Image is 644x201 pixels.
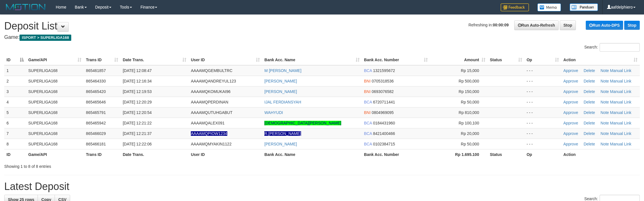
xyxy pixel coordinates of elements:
[123,142,152,146] span: [DATE] 12:22:06
[373,142,395,146] span: Copy 0102384715 to clipboard
[86,131,106,136] span: 865466029
[123,68,152,73] span: [DATE] 12:08:47
[86,121,106,125] span: 865465942
[26,149,84,160] th: Game/API
[524,55,561,65] th: Op: activate to sort column ascending
[191,131,227,136] span: Nama rekening ada tanda titik/strip, harap diedit
[600,142,609,146] a: Note
[364,100,372,104] span: BCA
[26,76,84,86] td: SUPERLIGA168
[26,139,84,149] td: SUPERLIGA168
[584,131,595,136] a: Delete
[86,142,106,146] span: 865466181
[364,110,371,115] span: BNI
[362,55,430,65] th: Bank Acc. Number: activate to sort column ascending
[364,131,372,136] span: BCA
[514,20,559,30] a: Run Auto-Refresh
[4,3,47,11] img: MOTION_logo.png
[600,68,609,73] a: Note
[120,149,189,160] th: Date Trans.
[364,79,371,83] span: BNI
[372,79,394,83] span: Copy 0705318536 to clipboard
[4,118,26,128] td: 6
[4,161,264,169] div: Showing 1 to 8 of 8 entries
[461,100,479,104] span: Rp 50,000
[373,100,395,104] span: Copy 6720711441 to clipboard
[610,100,632,104] a: Manual Link
[26,128,84,139] td: SUPERLIGA168
[123,121,152,125] span: [DATE] 12:21:22
[86,100,106,104] span: 865465646
[610,131,632,136] a: Manual Link
[4,20,640,32] h1: Deposit List
[20,35,71,41] span: ISPORT > SUPERLIGA168
[600,79,609,83] a: Note
[461,142,479,146] span: Rp 50,000
[362,149,430,160] th: Bank Acc. Number
[524,97,561,107] td: - - -
[461,131,479,136] span: Rp 20,000
[262,55,362,65] th: Bank Acc. Name: activate to sort column ascending
[586,21,623,30] a: Run Auto-DPS
[26,65,84,76] td: SUPERLIGA168
[584,68,595,73] a: Delete
[123,100,152,104] span: [DATE] 12:20:29
[189,149,262,160] th: User ID
[191,121,224,125] span: AAAAMQALEX091
[264,142,297,146] a: [PERSON_NAME]
[524,149,561,160] th: Op
[372,110,394,115] span: Copy 0804969095 to clipboard
[4,65,26,76] td: 1
[584,121,595,125] a: Delete
[624,21,640,30] a: Stop
[4,149,26,160] th: ID
[84,149,120,160] th: Trans ID
[373,121,395,125] span: Copy 0184431960 to clipboard
[584,43,640,52] label: Search:
[610,89,632,94] a: Manual Link
[430,55,488,65] th: Amount: activate to sort column ascending
[584,89,595,94] a: Delete
[584,100,595,104] a: Delete
[563,131,578,136] a: Approve
[123,89,152,94] span: [DATE] 12:19:53
[189,55,262,65] th: User ID: activate to sort column ascending
[563,68,578,73] a: Approve
[84,55,120,65] th: Trans ID: activate to sort column ascending
[488,149,524,160] th: Status
[524,118,561,128] td: - - -
[524,128,561,139] td: - - -
[26,86,84,97] td: SUPERLIGA168
[459,79,479,83] span: Rp 500,000
[4,181,640,192] h1: Latest Deposit
[4,55,26,65] th: ID: activate to sort column descending
[86,89,106,94] span: 865465420
[600,110,609,115] a: Note
[461,68,479,73] span: Rp 15,000
[26,118,84,128] td: SUPERLIGA168
[600,121,609,125] a: Note
[4,86,26,97] td: 3
[488,55,524,65] th: Status: activate to sort column ascending
[26,107,84,118] td: SUPERLIGA168
[123,110,152,115] span: [DATE] 12:20:54
[4,35,640,40] h4: Game:
[264,100,301,104] a: IJAL FERDIANSYAH
[600,100,609,104] a: Note
[563,79,578,83] a: Approve
[584,110,595,115] a: Delete
[610,79,632,83] a: Manual Link
[600,43,640,52] input: Search:
[26,97,84,107] td: SUPERLIGA168
[563,121,578,125] a: Approve
[191,110,232,115] span: AAAAMQUTUHGABUT
[563,110,578,115] a: Approve
[264,121,341,125] a: [DEMOGRAPHIC_DATA][PERSON_NAME]
[459,89,479,94] span: Rp 150,000
[262,149,362,160] th: Bank Acc. Name
[364,142,372,146] span: BCA
[561,149,640,160] th: Action
[123,131,152,136] span: [DATE] 12:21:37
[563,142,578,146] a: Approve
[563,100,578,104] a: Approve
